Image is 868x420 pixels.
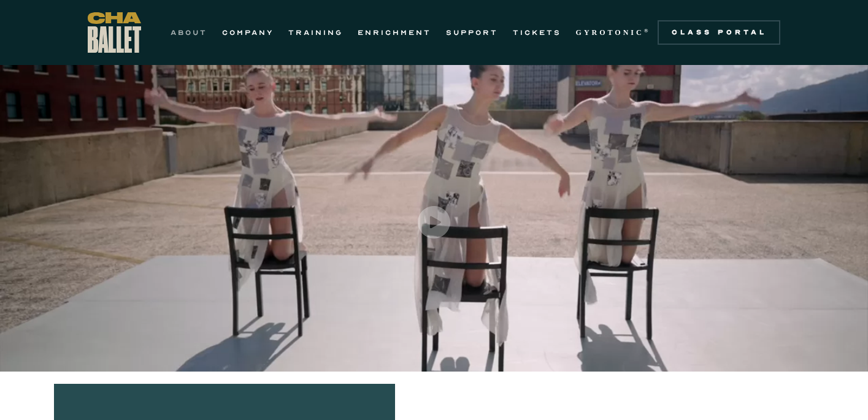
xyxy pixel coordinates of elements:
[288,25,343,40] a: TRAINING
[576,28,644,37] strong: GYROTONIC
[171,25,207,40] a: ABOUT
[658,20,780,45] a: Class Portal
[576,25,651,40] a: GYROTONIC®
[513,25,561,40] a: TICKETS
[88,12,141,53] a: home
[222,25,274,40] a: COMPANY
[644,28,651,34] sup: ®
[358,25,431,40] a: ENRICHMENT
[665,28,773,37] div: Class Portal
[446,25,498,40] a: SUPPORT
